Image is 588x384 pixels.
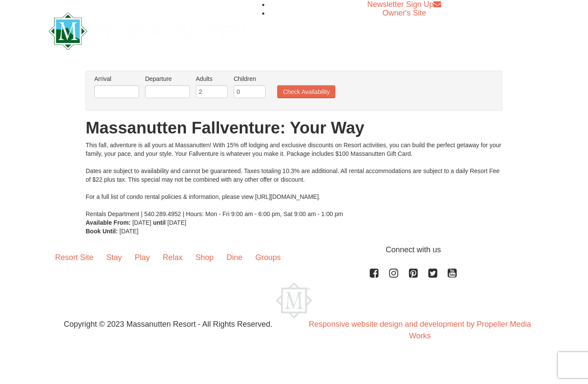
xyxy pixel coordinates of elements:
[86,219,131,226] strong: Available From:
[145,74,190,83] label: Departure
[49,12,246,50] img: Massanutten Resort Logo
[153,219,166,226] strong: until
[120,228,139,235] span: [DATE]
[156,244,189,271] a: Relax
[167,219,186,226] span: [DATE]
[132,219,151,226] span: [DATE]
[220,244,249,271] a: Dine
[189,244,220,271] a: Shop
[94,74,139,83] label: Arrival
[277,85,335,98] button: Check Availability
[49,20,246,40] a: Massanutten Resort
[49,244,100,271] a: Resort Site
[309,320,531,340] a: Responsive website design and development by Propeller Media Works
[49,244,539,256] p: Connect with us
[383,9,426,17] a: Owner's Site
[86,228,118,235] strong: Book Until:
[276,282,312,319] img: Massanutten Resort Logo
[86,141,502,218] div: This fall, adventure is all yours at Massanutten! With 15% off lodging and exclusive discounts on...
[234,74,266,83] label: Children
[128,244,156,271] a: Play
[100,244,128,271] a: Stay
[86,119,502,136] h1: Massanutten Fallventure: Your Way
[42,319,294,330] p: Copyright © 2023 Massanutten Resort - All Rights Reserved.
[196,74,228,83] label: Adults
[249,244,287,271] a: Groups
